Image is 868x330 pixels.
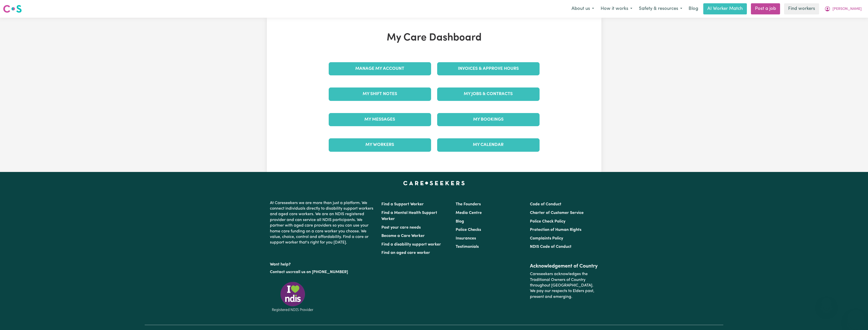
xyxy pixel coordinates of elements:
[329,138,431,151] a: My Workers
[437,87,540,101] a: My Jobs & Contracts
[530,269,598,302] p: Careseekers acknowledges the Traditional Owners of Country throughout [GEOGRAPHIC_DATA]. We pay o...
[530,219,565,224] a: Police Check Policy
[784,3,819,14] a: Find workers
[530,263,598,269] h2: Acknowledgement of Country
[530,245,571,249] a: NDIS Code of Conduct
[381,226,421,230] a: Post your care needs
[270,270,290,274] a: Contact us
[833,6,862,12] span: [PERSON_NAME]
[329,62,431,75] a: Manage My Account
[530,202,561,206] a: Code of Conduct
[821,4,865,14] button: My Account
[848,310,864,326] iframe: Button to launch messaging window
[821,298,832,308] iframe: Close message
[270,267,375,277] p: or
[456,202,481,206] a: The Founders
[636,4,686,14] button: Safety & resources
[751,3,780,14] a: Post a job
[270,281,316,313] img: Registered NDIS provider
[329,113,431,126] a: My Messages
[597,4,636,14] button: How it works
[326,32,543,44] h1: My Care Dashboard
[437,138,540,151] a: My Calendar
[456,228,481,232] a: Police Checks
[456,219,464,224] a: Blog
[703,3,747,14] a: AI Worker Match
[270,260,375,267] p: Want help?
[437,62,540,75] a: Invoices & Approve Hours
[3,3,22,15] a: Careseekers logo
[381,234,425,238] a: Become a Care Worker
[381,243,441,247] a: Find a disability support worker
[329,87,431,101] a: My Shift Notes
[294,270,348,274] a: call us on [PHONE_NUMBER]
[530,228,581,232] a: Protection of Human Rights
[686,3,701,14] a: Blog
[381,202,424,206] a: Find a Support Worker
[3,4,22,13] img: Careseekers logo
[456,245,479,249] a: Testimonials
[270,198,375,248] p: At Careseekers we are more than just a platform. We connect individuals directly to disability su...
[381,211,437,221] a: Find a Mental Health Support Worker
[381,251,430,255] a: Find an aged care worker
[530,236,563,240] a: Complaints Policy
[456,211,482,215] a: Media Centre
[456,236,476,240] a: Insurances
[403,181,465,185] a: Careseekers home page
[437,113,540,126] a: My Bookings
[568,4,597,14] button: About us
[530,211,584,215] a: Charter of Customer Service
